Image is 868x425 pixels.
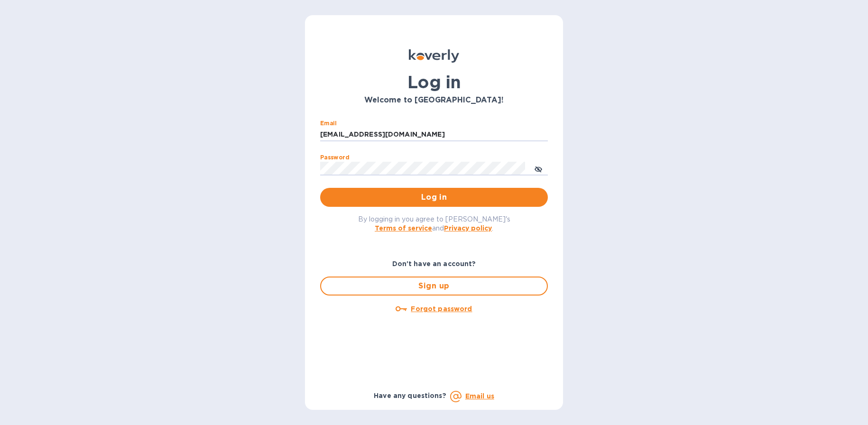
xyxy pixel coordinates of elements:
a: Terms of service [375,224,432,232]
span: Sign up [329,280,539,292]
b: Have any questions? [374,392,446,399]
button: toggle password visibility [529,159,548,178]
label: Password [320,155,349,160]
h1: Log in [320,72,548,92]
img: Koverly [409,49,459,63]
input: Enter email address [320,128,548,142]
span: By logging in you agree to [PERSON_NAME]'s and . [358,215,510,232]
span: Log in [328,192,540,203]
a: Email us [465,392,494,400]
b: Don't have an account? [392,260,476,268]
u: Forgot password [411,305,472,313]
a: Privacy policy [444,224,492,232]
h3: Welcome to [GEOGRAPHIC_DATA]! [320,96,548,105]
button: Sign up [320,277,548,296]
button: Log in [320,188,548,207]
label: Email [320,120,337,126]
